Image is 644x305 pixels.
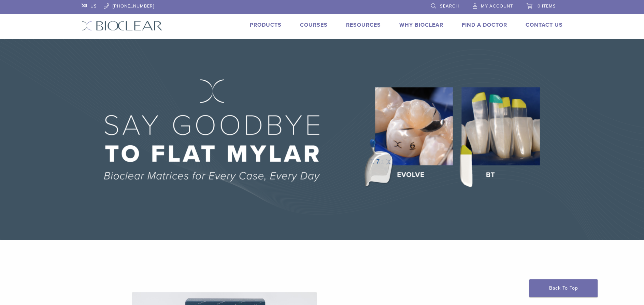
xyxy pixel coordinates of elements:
[462,22,507,28] a: Find A Doctor
[481,3,513,9] span: My Account
[82,21,162,31] img: Bioclear
[250,22,282,28] a: Products
[529,279,598,297] a: Back To Top
[440,3,459,9] span: Search
[538,3,556,9] span: 0 items
[399,22,443,28] a: Why Bioclear
[346,22,381,28] a: Resources
[526,22,563,28] a: Contact Us
[300,22,328,28] a: Courses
